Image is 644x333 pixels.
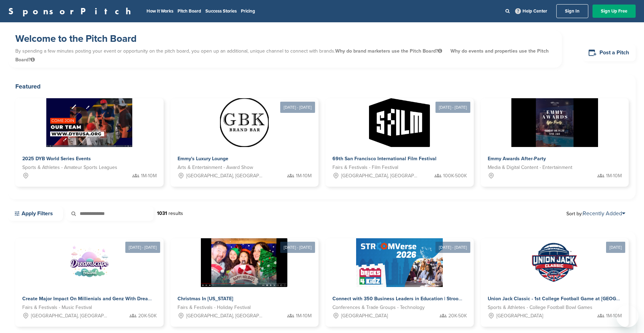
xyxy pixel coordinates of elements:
a: Apply Filters [8,206,63,221]
span: Conferences & Trade Groups - Technology [332,304,425,311]
span: Create Major Impact On Millienials and Genz With Dreamscape Music Festival [22,296,199,302]
a: Post a Pitch [583,44,636,61]
a: Recently Added [583,210,625,217]
img: Sponsorpitch & [65,238,114,287]
a: Sponsorpitch & Emmy Awards After-Party Media & Digital Content - Entertainment 1M-10M [481,98,629,187]
a: [DATE] - [DATE] Sponsorpitch & Create Major Impact On Millienials and Genz With Dreamscape Music ... [15,227,164,327]
img: Sponsorpitch & [220,98,269,147]
span: Fairs & Festivals - Film Festival [332,164,398,171]
span: 1M-10M [606,172,622,180]
span: [GEOGRAPHIC_DATA] [496,312,543,320]
span: [GEOGRAPHIC_DATA], [GEOGRAPHIC_DATA] [186,312,265,320]
span: Christmas In [US_STATE] [178,296,233,302]
a: [DATE] - [DATE] Sponsorpitch & Christmas In [US_STATE] Fairs & Festivals - Holiday Festival [GEOG... [171,227,319,327]
img: Sponsorpitch & [511,98,598,147]
span: 1M-10M [296,312,312,320]
img: Sponsorpitch & [530,238,579,287]
a: [DATE] - [DATE] Sponsorpitch & 69th San Francisco International Film Festival Fairs & Festivals -... [325,87,474,187]
img: Sponsorpitch & [369,98,430,147]
span: 1M-10M [606,312,622,320]
span: 1M-10M [141,172,157,180]
span: 69th San Francisco International Film Festival [332,156,437,162]
span: [GEOGRAPHIC_DATA], [GEOGRAPHIC_DATA] [31,312,110,320]
a: Pricing [241,8,255,14]
div: [DATE] - [DATE] [435,242,470,253]
span: 1M-10M [296,172,312,180]
iframe: Button to launch messaging window [616,305,638,327]
span: results [168,210,183,216]
span: Sports & Athletes - Amateur Sports Leagues [22,164,117,171]
div: [DATE] - [DATE] [280,242,315,253]
span: Connect with 350 Business Leaders in Education | StroomVerse 2026 [332,296,488,302]
h1: Welcome to the Pitch Board [15,32,555,45]
span: Emmy's Luxury Lounge [178,156,228,162]
div: [DATE] - [DATE] [435,102,470,113]
a: Pitch Board [178,8,201,14]
h2: Featured [15,82,629,91]
a: Help Center [514,7,549,15]
a: Success Stories [205,8,237,14]
a: Sponsorpitch & 2025 DYB World Series Events Sports & Athletes - Amateur Sports Leagues 1M-10M [15,98,164,187]
p: By spending a few minutes posting your event or opportunity on the pitch board, you open up an ad... [15,45,555,66]
span: Fairs & Festivals - Music Festival [22,304,92,311]
a: [DATE] - [DATE] Sponsorpitch & Emmy's Luxury Lounge Arts & Entertainment - Award Show [GEOGRAPHIC... [171,87,319,187]
span: Arts & Entertainment - Award Show [178,164,253,171]
strong: 1031 [157,210,167,216]
div: [DATE] - [DATE] [280,102,315,113]
span: [GEOGRAPHIC_DATA] [341,312,388,320]
a: [DATE] Sponsorpitch & Union Jack Classic - 1st College Football Game at [GEOGRAPHIC_DATA] Sports ... [481,227,629,327]
span: [GEOGRAPHIC_DATA], [GEOGRAPHIC_DATA] [341,172,420,180]
img: Sponsorpitch & [356,238,443,287]
div: [DATE] - [DATE] [125,242,160,253]
a: SponsorPitch [8,7,135,16]
span: Media & Digital Content - Entertainment [488,164,572,171]
span: Sports & Athletes - College Football Bowl Games [488,304,592,311]
a: Sign Up Free [592,5,636,18]
span: Why do brand marketers use the Pitch Board? [335,48,443,54]
a: How It Works [147,8,173,14]
img: Sponsorpitch & [201,238,288,287]
a: Sign In [556,4,588,18]
span: Sort by: [566,211,625,216]
span: 20K-50K [448,312,467,320]
span: 2025 DYB World Series Events [22,156,91,162]
span: 20K-50K [138,312,157,320]
span: 100K-500K [443,172,467,180]
span: Fairs & Festivals - Holiday Festival [178,304,251,311]
div: [DATE] [606,242,625,253]
span: Emmy Awards After-Party [488,156,546,162]
span: [GEOGRAPHIC_DATA], [GEOGRAPHIC_DATA] [186,172,265,180]
img: Sponsorpitch & [46,98,132,147]
a: [DATE] - [DATE] Sponsorpitch & Connect with 350 Business Leaders in Education | StroomVerse 2026 ... [325,227,474,327]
